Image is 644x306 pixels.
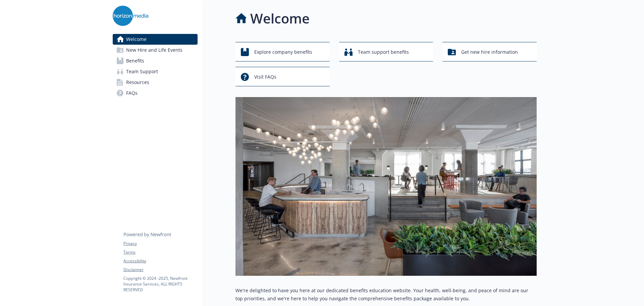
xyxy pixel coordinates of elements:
[254,46,312,58] span: Explore company benefits
[254,71,276,83] span: Visit FAQs
[123,267,197,273] a: Disclaimer
[113,77,198,88] a: Resources
[339,42,433,61] button: Team support benefits
[126,55,144,66] span: Benefits
[235,287,537,303] p: We're delighted to have you here at our dedicated benefits education website. Your health, well-b...
[123,275,197,293] p: Copyright © 2024 - 2025 , Newfront Insurance Services, ALL RIGHTS RESERVED
[126,88,138,98] span: FAQs
[123,241,197,247] a: Privacy
[113,45,198,55] a: New Hire and Life Events
[113,34,198,45] a: Welcome
[126,77,149,88] span: Resources
[250,8,310,29] h1: Welcome
[235,97,537,276] img: overview page banner
[126,66,158,77] span: Team Support
[358,46,409,58] span: Team support benefits
[126,45,182,55] span: New Hire and Life Events
[113,55,198,66] a: Benefits
[235,42,330,61] button: Explore company benefits
[461,46,518,58] span: Get new hire information
[442,42,537,61] button: Get new hire information
[113,88,198,98] a: FAQs
[123,249,197,255] a: Terms
[235,67,330,86] button: Visit FAQs
[123,258,197,264] a: Accessibility
[113,66,198,77] a: Team Support
[126,34,147,45] span: Welcome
